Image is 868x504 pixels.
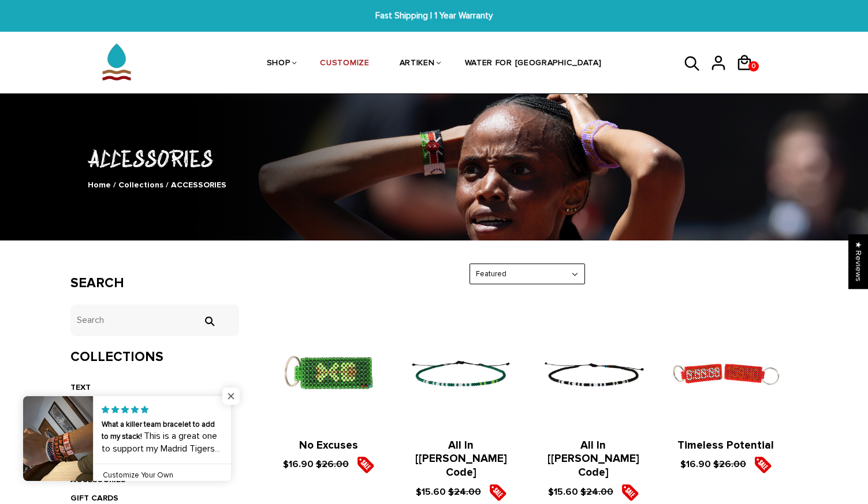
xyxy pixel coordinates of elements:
a: All In [[PERSON_NAME] Code] [547,439,639,480]
a: No Excuses [299,439,358,452]
span: / [166,180,169,190]
a: GIFT CARDS [70,493,118,503]
s: $24.00 [580,486,613,498]
h1: ACCESSORIES [70,142,798,173]
img: sale5.png [621,484,639,501]
h3: Search [70,275,240,292]
a: Timeless Potential [677,439,774,452]
a: 0 [736,75,762,77]
s: $26.00 [713,458,746,470]
div: Click to open Judge.me floating reviews tab [848,234,868,289]
span: $16.90 [680,458,711,470]
img: sale5.png [754,456,772,473]
span: $16.90 [283,458,314,470]
a: Collections [118,180,163,190]
img: sale5.png [357,456,374,473]
a: All In [[PERSON_NAME] Code] [415,439,507,480]
span: ACCESSORIES [171,180,226,190]
input: Search [198,316,221,326]
a: WATER FOR [GEOGRAPHIC_DATA] [465,33,602,95]
a: SHOP [267,33,290,95]
span: $15.60 [548,486,578,498]
a: CUSTOMIZE [320,33,369,95]
img: sale5.png [489,484,506,501]
s: $26.00 [316,458,349,470]
span: Close popup widget [222,388,240,405]
a: TEXT [70,382,91,392]
h3: Collections [70,349,240,366]
span: $15.60 [416,486,446,498]
span: / [113,180,116,190]
span: 0 [749,58,758,74]
span: Fast Shipping | 1 Year Warranty [267,9,601,22]
a: ARTIKEN [400,33,435,95]
s: $24.00 [448,486,481,498]
input: Search [70,304,240,336]
a: Home [88,180,111,190]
